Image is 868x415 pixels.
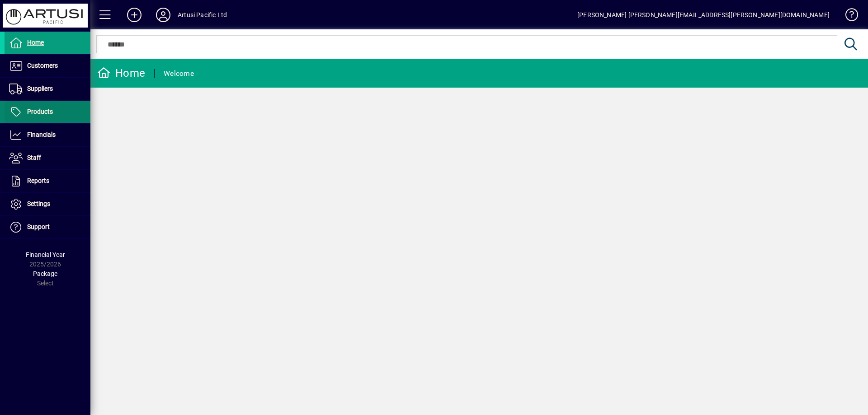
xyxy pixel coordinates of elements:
span: Settings [27,200,50,207]
a: Suppliers [5,78,90,100]
span: Home [27,39,44,46]
a: Products [5,101,90,123]
span: Products [27,108,53,115]
div: [PERSON_NAME] [PERSON_NAME][EMAIL_ADDRESS][PERSON_NAME][DOMAIN_NAME] [577,8,830,22]
span: Financial Year [26,251,65,258]
span: Reports [27,177,49,184]
button: Profile [149,7,178,23]
button: Add [120,7,149,23]
div: Welcome [164,66,194,81]
div: Home [97,66,145,80]
span: Package [33,270,57,277]
span: Staff [27,154,41,161]
a: Financials [5,124,90,146]
div: Artusi Pacific Ltd [178,8,227,22]
a: Staff [5,147,90,169]
span: Suppliers [27,85,53,92]
a: Reports [5,170,90,192]
a: Support [5,216,90,238]
span: Support [27,223,50,230]
span: Financials [27,131,56,138]
a: Customers [5,55,90,77]
a: Settings [5,193,90,215]
a: Knowledge Base [839,2,857,31]
span: Customers [27,62,58,69]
